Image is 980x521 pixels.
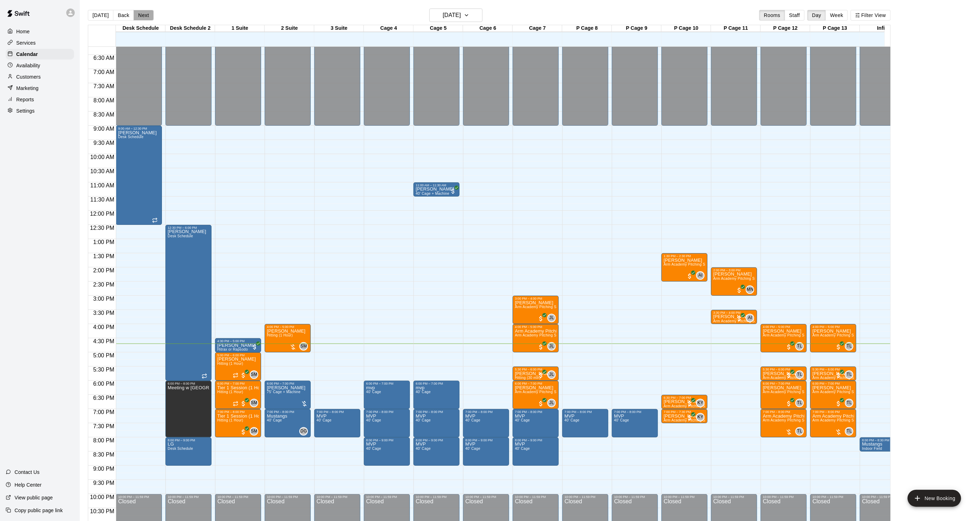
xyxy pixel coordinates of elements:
span: Arm Academy Pitching Session 1 Hour - Pitching [763,333,845,337]
div: Steve Malvagna [250,399,258,407]
div: 8:00 PM – 9:00 PM [465,438,507,442]
div: 4:30 PM – 5:00 PM [217,339,259,343]
button: Rooms [759,10,785,21]
div: 7:00 PM – 8:00 PM [416,410,457,414]
span: 12:30 PM [88,225,116,231]
span: All customers have paid [450,188,457,195]
button: [DATE] [429,9,483,22]
div: 8:00 PM – 9:00 PM: MVP [364,437,410,466]
span: All customers have paid [686,400,693,407]
span: 8:30 AM [92,112,116,118]
span: 40' Cage [515,418,530,422]
span: Recurring event [233,401,238,407]
span: All customers have paid [785,372,793,379]
div: 7:00 PM – 8:00 PM [564,410,606,414]
div: 7:00 PM – 7:30 PM: Arm Academy Pitching Session 30 min - Pitching [661,409,708,423]
span: Andrew Imperatore [749,314,754,322]
span: Tyler Levine [798,342,804,351]
div: 4:00 PM – 5:00 PM: Arm Academy Pitching Session 1 Hour - Pitching [761,324,807,352]
div: 7:00 PM – 8:00 PM [465,410,507,414]
div: 7:00 PM – 8:00 PM [763,410,805,414]
span: 40' Cage [416,390,430,394]
span: SM [251,400,258,407]
a: Marketing [6,83,74,94]
div: Cage 7 [513,25,562,32]
span: 6:30 AM [92,55,116,61]
span: 40' Cage [515,447,530,451]
div: P Cage 12 [761,25,810,32]
div: 7:00 PM – 8:00 PM [217,410,259,414]
div: 7:00 PM – 8:00 PM: Tier 1 Session (1 Hour) [215,409,261,437]
div: 6:00 PM – 7:00 PM: mvp [413,381,460,409]
div: P Cage 8 [562,25,612,32]
span: 3:30 PM [91,310,116,316]
span: 1:00 PM [91,239,116,245]
div: Home [6,26,74,37]
div: 8:00 PM – 9:00 PM [515,438,557,442]
div: 7:00 PM – 8:00 PM [316,410,358,414]
span: Arm Academy Pitching Session 1 Hour - Pitching [713,277,795,281]
div: 7:00 PM – 8:00 PM: MVP [562,409,608,437]
div: Customers [6,72,74,82]
div: 11:00 AM – 11:30 AM [416,183,457,187]
div: Tyler Levine [795,399,804,407]
div: 6:00 PM – 7:00 PM: mvp [364,381,410,409]
span: DG [300,428,307,435]
span: TL [797,371,802,378]
span: 6:30 PM [91,395,116,401]
span: Arm Academy Pitching Session 1 Hour - Pitching [515,390,597,394]
span: All customers have paid [686,273,693,280]
div: 3 Suite [314,25,364,32]
div: 7:00 PM – 8:00 PM: MVP [513,409,559,437]
div: Johnnie Larossa [547,314,556,322]
p: Home [16,28,30,35]
span: 40' Cage [366,390,381,394]
div: 6:00 PM – 7:00 PM: Tier 1 Session (1 Hour) [215,381,261,409]
div: 7:00 PM – 8:00 PM [515,410,557,414]
span: Arm Academy Pitching Session 1 Hour - Pitching [812,333,895,337]
div: 8:00 PM – 9:00 PM [168,438,209,442]
button: Week [826,10,848,21]
div: 3:30 PM – 4:00 PM: Arm Academy Pitching Session 30 min - Pitching [711,310,757,324]
div: Cage 5 [413,25,463,32]
p: Reports [16,96,34,103]
div: 5:00 PM – 6:00 PM [217,353,259,357]
div: 9:00 AM – 12:30 PM [118,127,160,130]
span: All customers have paid [537,400,545,407]
span: Tyler Levine [798,370,804,379]
button: Day [807,10,826,21]
span: 75’ Cage + Machine [267,390,300,394]
a: Settings [6,106,74,116]
p: Marketing [16,85,39,92]
div: 7:00 PM – 8:00 PM: MVP [612,409,658,437]
span: 2:00 PM [91,267,116,273]
span: Tyler Levine [798,427,804,436]
div: Tyler Levine [845,399,854,407]
span: Arm Academy Pitching Session 1 Hour - Pitching [763,390,845,394]
div: Andrew Imperatore [746,314,754,322]
a: Services [6,38,74,48]
div: 6:00 PM – 7:00 PM: 75’ Cage + Machine [265,381,311,409]
span: All customers have paid [785,400,793,407]
div: Desk Schedule [116,25,165,32]
div: 7:00 PM – 8:00 PM: Mustangs [265,409,311,437]
span: Steve Malvagna [302,342,308,351]
div: Johnnie Larossa [547,370,556,379]
span: 40' Cage [267,418,282,422]
span: 12:00 PM [88,211,116,217]
span: All customers have paid [835,344,842,351]
span: Desk Schedule [118,135,143,139]
span: 6:00 PM [91,381,116,387]
div: 4:00 PM – 5:00 PM: Arm Academy Pitching Session 1 Hour - Pitching [810,324,856,352]
span: 40' Cage [316,418,331,422]
div: 4:00 PM – 5:00 PM: Joe Eck [265,324,311,352]
button: Back [113,10,134,21]
span: All customers have paid [240,372,247,379]
div: 1 Suite [215,25,265,32]
div: Cage 6 [463,25,513,32]
span: All customers have paid [251,344,258,351]
span: Tyler Levine [848,399,854,407]
div: 6:00 PM – 8:00 PM: Meeting w Nesconset LL [165,381,212,437]
span: JL [550,400,554,407]
span: Johnnie Larossa [550,370,556,379]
